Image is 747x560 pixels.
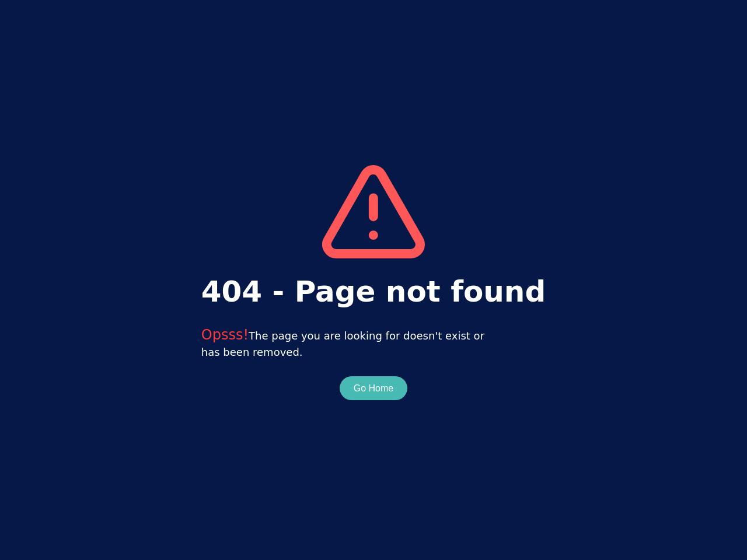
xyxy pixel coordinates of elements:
[322,165,424,258] img: svg%3e
[201,270,546,314] h1: 404 - Page not found
[340,383,407,394] a: Go Home
[201,325,546,360] p: The page you are looking for doesn't exist or has been removed.
[201,327,249,343] span: Opsss!
[354,381,393,395] button: Go Home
